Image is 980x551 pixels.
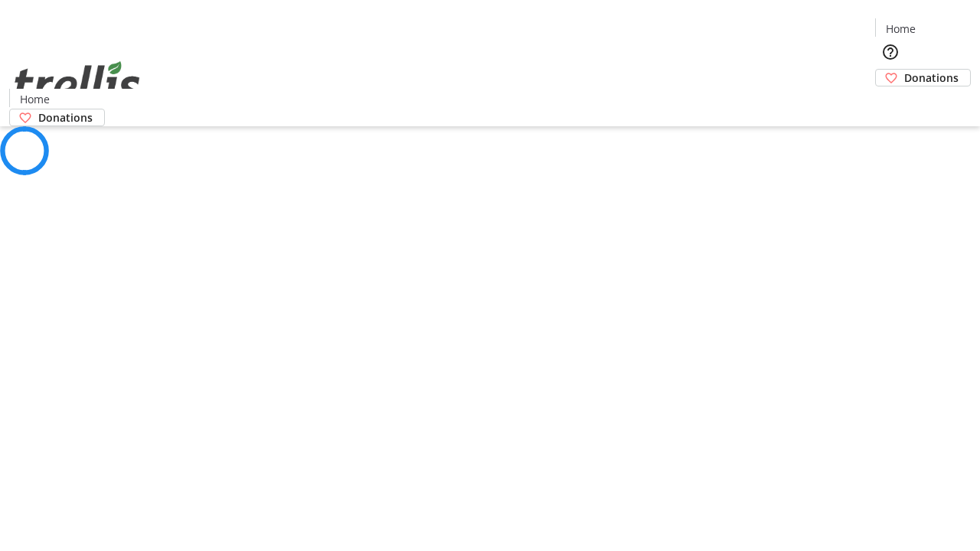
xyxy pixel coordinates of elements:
a: Home [10,91,59,107]
a: Donations [875,69,971,86]
a: Donations [9,109,105,126]
button: Help [875,37,906,67]
button: Cart [875,86,906,117]
a: Home [876,21,925,37]
span: Donations [38,109,93,126]
span: Home [886,21,916,37]
span: Home [20,91,50,107]
span: Donations [904,70,959,86]
img: Orient E2E Organization sZTEsz5ByT's Logo [9,44,145,121]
